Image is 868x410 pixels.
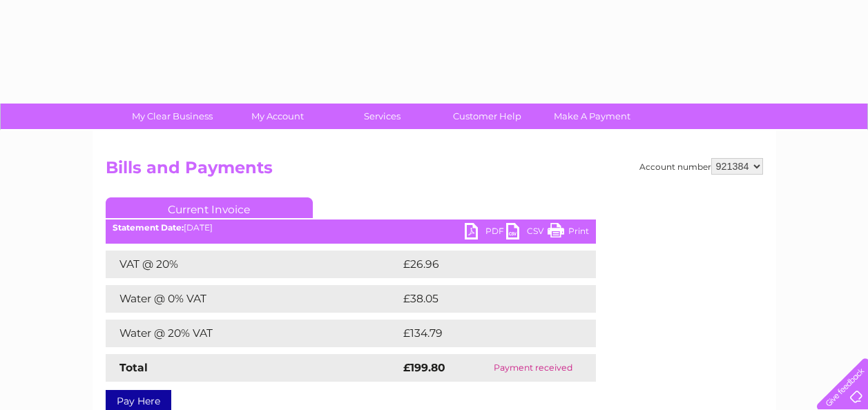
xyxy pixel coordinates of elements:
[115,104,229,129] a: My Clear Business
[106,251,400,278] td: VAT @ 20%
[639,158,763,175] div: Account number
[430,104,544,129] a: Customer Help
[119,361,148,374] strong: Total
[106,197,313,218] a: Current Invoice
[403,361,445,374] strong: £199.80
[471,354,596,382] td: Payment received
[106,223,596,233] div: [DATE]
[548,223,589,243] a: Print
[106,320,400,347] td: Water @ 20% VAT
[220,104,334,129] a: My Account
[506,223,548,243] a: CSV
[400,285,568,313] td: £38.05
[535,104,649,129] a: Make A Payment
[106,285,400,313] td: Water @ 0% VAT
[113,222,184,233] b: Statement Date:
[325,104,439,129] a: Services
[106,158,763,184] h2: Bills and Payments
[400,320,570,347] td: £134.79
[400,251,569,278] td: £26.96
[465,223,506,243] a: PDF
